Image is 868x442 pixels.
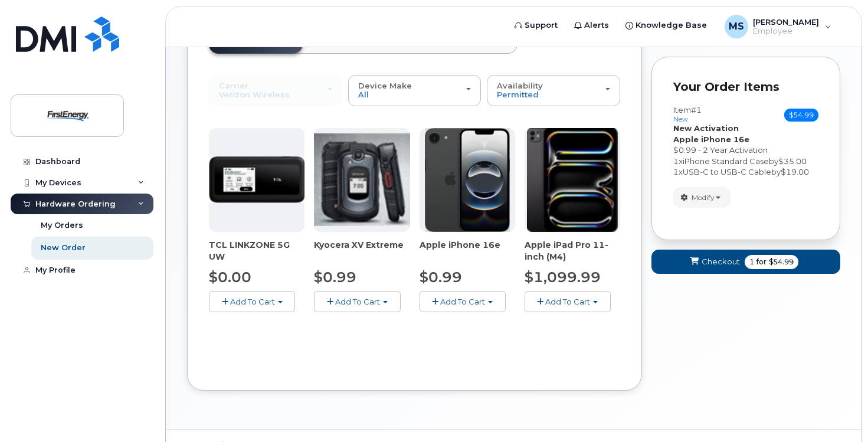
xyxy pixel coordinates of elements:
[769,257,794,267] span: $54.99
[209,269,251,286] span: $0.00
[673,167,679,176] span: 1
[497,90,539,99] span: Permitted
[230,297,275,306] span: Add To Cart
[566,14,617,37] a: Alerts
[358,81,412,90] span: Device Make
[753,17,819,27] span: [PERSON_NAME]
[314,133,410,226] img: xvextreme.gif
[209,239,304,263] div: TCL LINKZONE 5G UW
[817,391,859,433] iframe: Messenger Launcher
[209,156,304,203] img: linkzone5g.png
[525,19,558,31] span: Support
[420,239,515,263] div: Apple iPhone 16e
[420,269,462,286] span: $0.99
[716,15,840,38] div: Mezzapelle, Stephanie A
[651,250,840,274] button: Checkout 1 for $54.99
[440,297,485,306] span: Add To Cart
[729,19,744,34] span: MS
[673,187,731,208] button: Modify
[673,106,702,123] h3: Item
[584,19,609,31] span: Alerts
[749,257,754,267] span: 1
[525,269,601,286] span: $1,099.99
[673,123,739,133] strong: New Activation
[754,257,769,267] span: for
[314,239,410,263] div: Kyocera XV Extreme
[683,156,769,166] span: iPhone Standard Case
[487,75,620,106] button: Availability Permitted
[683,167,771,176] span: USB-C to USB-C Cable
[673,115,688,123] small: new
[545,297,590,306] span: Add To Cart
[314,269,356,286] span: $0.99
[673,135,749,144] strong: Apple iPhone 16e
[702,256,740,267] span: Checkout
[209,291,295,312] button: Add To Cart
[425,128,510,232] img: iphone16e.png
[673,156,818,167] div: x by
[335,297,380,306] span: Add To Cart
[692,192,715,203] span: Modify
[673,166,818,178] div: x by
[358,90,369,99] span: All
[673,78,818,96] p: Your Order Items
[673,156,679,166] span: 1
[314,291,400,312] button: Add To Cart
[673,145,818,156] div: $0.99 - 2 Year Activation
[617,14,715,37] a: Knowledge Base
[753,27,819,36] span: Employee
[778,156,807,166] span: $35.00
[506,14,566,37] a: Support
[525,291,611,312] button: Add To Cart
[420,291,506,312] button: Add To Cart
[348,75,482,106] button: Device Make All
[497,81,543,90] span: Availability
[784,109,818,122] span: $54.99
[636,19,707,31] span: Knowledge Base
[691,105,702,114] span: #1
[781,167,809,176] span: $19.00
[527,128,618,232] img: ipad_pro_11_m4.png
[525,239,620,263] div: Apple iPad Pro 11-inch (M4)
